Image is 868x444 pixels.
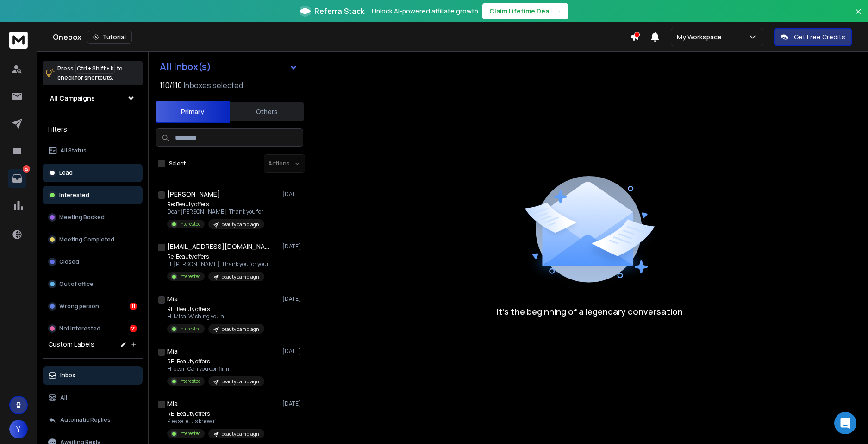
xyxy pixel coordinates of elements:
p: Re: Beauty offers [167,253,269,260]
p: Interested [179,378,201,385]
p: beauty campiagn [221,431,259,438]
p: Interested [179,430,201,437]
button: Out of office [43,275,143,293]
p: beauty campiagn [221,273,259,280]
p: Closed [59,258,79,266]
button: Claim Lifetime Deal→ [482,3,568,19]
p: Interested [179,221,201,228]
h1: Mia [167,294,178,304]
p: My Workspace [677,32,725,42]
p: Dear [PERSON_NAME], Thank you for [167,208,264,216]
p: Hi Misa; Wishing you a [167,313,264,320]
p: 32 [23,165,30,173]
p: Get Free Credits [794,32,845,42]
button: All [43,388,143,407]
p: Inbox [60,372,75,379]
p: Automatic Replies [60,416,111,424]
p: It’s the beginning of a legendary conversation [497,305,683,318]
a: 32 [8,169,26,188]
p: Re: Beauty offers [167,201,264,208]
button: Automatic Replies [43,411,143,429]
p: Not Interested [59,325,100,332]
label: Select [169,160,186,167]
div: 21 [130,325,137,332]
p: Lead [59,169,73,177]
button: Close banner [852,6,864,28]
p: beauty campiagn [221,378,259,385]
button: Tutorial [87,31,132,44]
button: Y [9,420,28,438]
p: Hi [PERSON_NAME], Thank you for your [167,260,269,268]
h1: [EMAIL_ADDRESS][DOMAIN_NAME] [167,242,269,251]
span: 110 / 110 [160,80,182,91]
span: → [555,6,561,16]
div: Onebox [53,31,630,44]
p: All Status [60,147,87,154]
p: [DATE] [282,400,303,407]
div: 11 [130,303,137,310]
h1: [PERSON_NAME] [167,190,220,199]
button: Primary [156,101,230,123]
p: Unlock AI-powered affiliate growth [372,6,478,16]
button: Get Free Credits [774,28,852,46]
button: Inbox [43,366,143,385]
p: Hi dear; Can you confirm [167,365,264,373]
span: ReferralStack [314,6,364,17]
h3: Inboxes selected [184,80,243,91]
p: RE: Beauty offers [167,358,264,365]
p: [DATE] [282,348,303,355]
button: Others [230,101,304,122]
div: Open Intercom Messenger [834,412,856,434]
p: [DATE] [282,243,303,250]
p: Please let us know if [167,418,264,425]
span: Ctrl + Shift + k [75,63,115,74]
button: Meeting Booked [43,208,143,227]
button: All Campaigns [43,89,143,108]
p: Press to check for shortcuts. [57,64,123,82]
button: All Status [43,141,143,160]
p: beauty campiagn [221,326,259,333]
p: RE: Beauty offers [167,410,264,418]
button: Wrong person11 [43,297,143,316]
button: All Inbox(s) [152,57,305,76]
h1: All Inbox(s) [160,62,211,71]
button: Not Interested21 [43,319,143,338]
p: Interested [59,191,89,199]
h1: Mia [167,347,178,356]
button: Lead [43,164,143,182]
button: Interested [43,186,143,204]
p: All [60,394,67,401]
p: Interested [179,273,201,280]
p: [DATE] [282,190,303,198]
h1: Mia [167,399,178,408]
p: Interested [179,325,201,332]
p: [DATE] [282,295,303,303]
button: Closed [43,253,143,271]
button: Meeting Completed [43,230,143,249]
p: Out of office [59,280,94,288]
p: beauty campiagn [221,221,259,228]
h3: Filters [43,123,143,136]
h1: All Campaigns [50,94,95,103]
p: Meeting Completed [59,236,114,243]
p: RE: Beauty offers [167,305,264,313]
h3: Custom Labels [48,340,94,349]
p: Meeting Booked [59,214,105,221]
p: Wrong person [59,303,99,310]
